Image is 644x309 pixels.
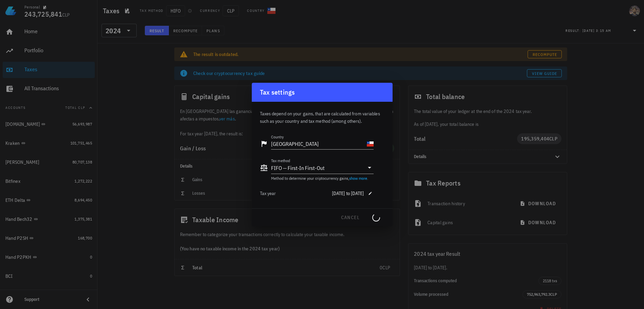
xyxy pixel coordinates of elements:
a: show more [349,176,367,181]
div: Tax settings [260,87,295,98]
div: Tax methodFIFO — First-In First-Out [271,162,374,174]
div: CL-icon [367,140,374,147]
label: Tax method [271,158,290,163]
label: Country [271,134,284,139]
div: Tax year [260,185,374,201]
div: Taxes depend on your gains, that are calculated from variables such as your country and tax metho... [260,102,384,129]
span: Method to determine your criptocurrency gains, . [271,176,368,181]
span: [DATE] to [DATE] [332,190,364,197]
div: FIFO — First-In First-Out [271,165,325,171]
